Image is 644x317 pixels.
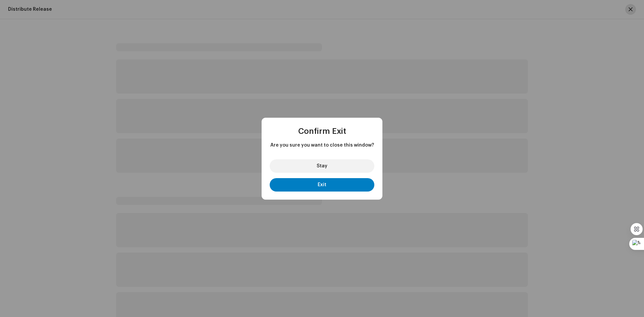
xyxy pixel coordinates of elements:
span: Are you sure you want to close this window? [270,142,374,149]
span: Confirm Exit [298,127,346,135]
span: Stay [317,164,327,168]
button: Exit [270,178,374,192]
span: Exit [318,182,326,187]
button: Stay [270,159,374,173]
